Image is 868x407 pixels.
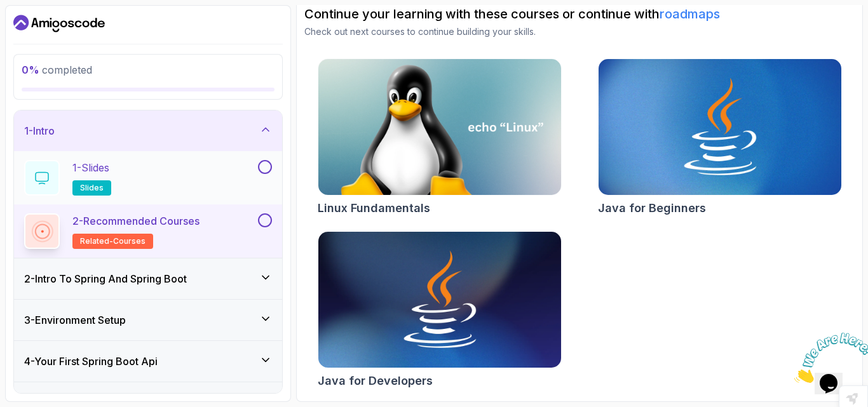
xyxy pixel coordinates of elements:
[22,63,39,76] span: 0 %
[80,183,104,193] span: slides
[318,372,433,390] h2: Java for Developers
[24,271,187,286] h3: 2 - Intro To Spring And Spring Boot
[318,58,562,217] a: Linux Fundamentals cardLinux Fundamentals
[22,63,92,76] span: completed
[304,25,855,38] p: Check out next courses to continue building your skills.
[24,213,272,249] button: 2-Recommended Coursesrelated-courses
[72,213,200,229] p: 2 - Recommended Courses
[318,232,561,368] img: Java for Developers card
[72,160,109,175] p: 1 - Slides
[14,110,282,151] button: 1-Intro
[24,160,272,196] button: 1-Slidesslides
[5,5,84,55] img: Chat attention grabber
[304,5,855,23] h2: Continue your learning with these courses or continue with
[14,300,282,340] button: 3-Environment Setup
[598,199,706,217] h2: Java for Beginners
[14,258,282,299] button: 2-Intro To Spring And Spring Boot
[318,59,561,195] img: Linux Fundamentals card
[318,199,430,217] h2: Linux Fundamentals
[24,312,126,328] h3: 3 - Environment Setup
[24,354,158,369] h3: 4 - Your First Spring Boot Api
[318,231,562,390] a: Java for Developers cardJava for Developers
[789,328,868,388] iframe: chat widget
[599,59,841,195] img: Java for Beginners card
[14,341,282,382] button: 4-Your First Spring Boot Api
[80,236,146,246] span: related-courses
[598,58,842,217] a: Java for Beginners cardJava for Beginners
[13,13,105,34] a: Dashboard
[24,123,55,138] h3: 1 - Intro
[660,6,720,22] a: roadmaps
